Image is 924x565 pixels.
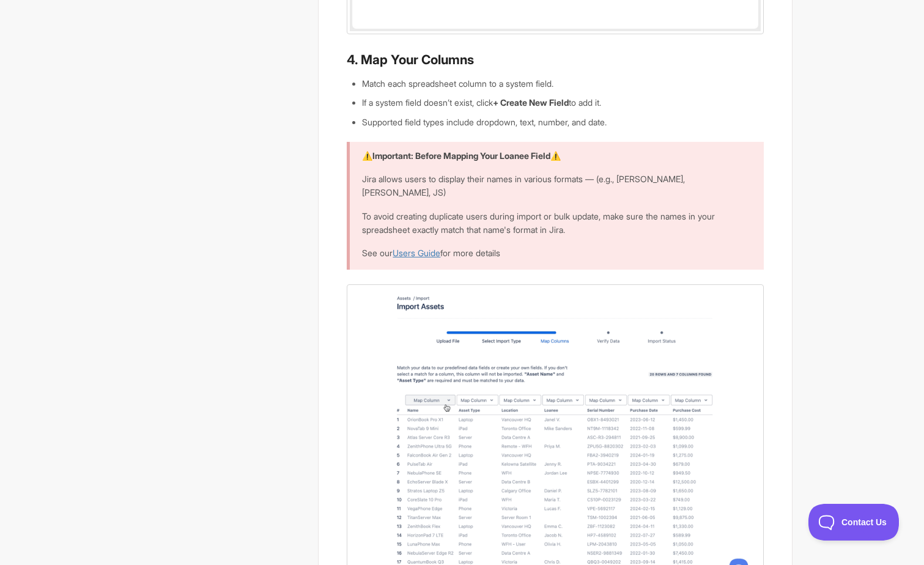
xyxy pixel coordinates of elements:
li: If a system field doesn’t exist, click to add it. [362,96,763,109]
strong: Important: Before Mapping Your Loanee Field [372,150,550,161]
h3: 4. Map Your Columns [347,51,763,68]
a: Users Guide [393,248,440,258]
p: ⚠️ ⚠️ [362,149,748,163]
iframe: Toggle Customer Support [808,504,900,541]
strong: + Create New Field [493,97,569,108]
li: Match each spreadsheet column to a system field. [362,77,763,90]
p: To avoid creating duplicate users during import or bulk update, make sure the names in your sprea... [362,210,748,236]
li: Supported field types include dropdown, text, number, and date. [362,116,763,129]
p: Jira allows users to display their names in various formats — (e.g., [PERSON_NAME], [PERSON_NAME]... [362,172,748,199]
p: See our for more details [362,246,748,260]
